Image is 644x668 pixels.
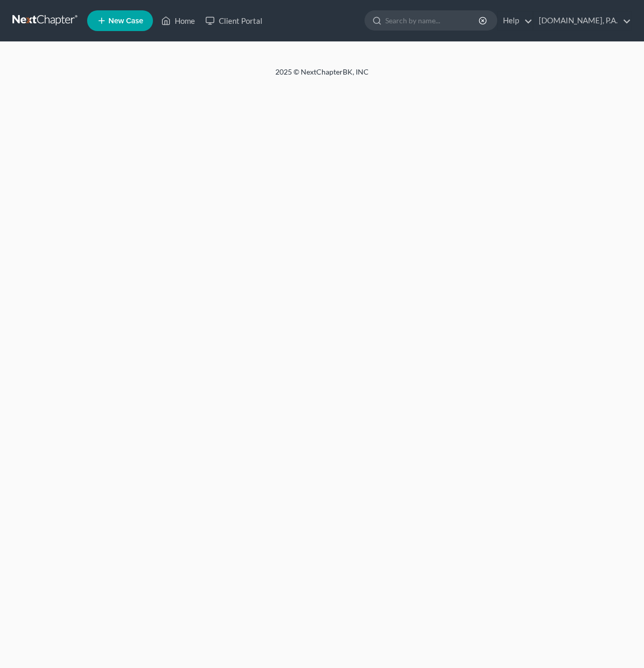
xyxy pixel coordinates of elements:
span: New Case [108,17,143,25]
a: Help [498,11,533,30]
a: Home [156,11,200,30]
input: Search by name... [385,11,480,30]
div: 2025 © NextChapterBK, INC [26,67,618,85]
a: [DOMAIN_NAME], P.A. [534,11,631,30]
a: Client Portal [200,11,268,30]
